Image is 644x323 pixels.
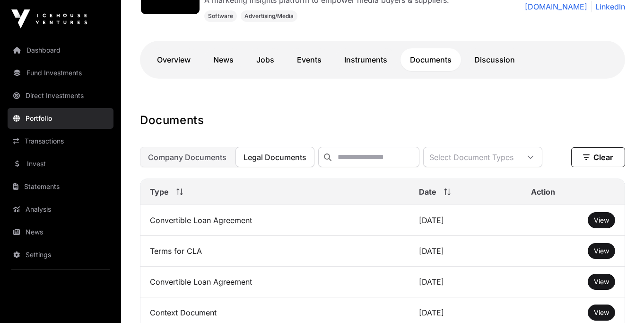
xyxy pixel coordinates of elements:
span: View [594,216,609,224]
a: [DOMAIN_NAME] [525,1,587,12]
button: View [588,212,615,228]
span: View [594,308,609,316]
span: Action [531,186,555,197]
td: [DATE] [409,236,522,267]
a: Dashboard [8,40,113,61]
a: Overview [148,48,200,71]
a: View [594,308,609,317]
a: News [8,222,113,242]
a: Instruments [335,48,397,71]
td: Terms for CLA [140,236,409,267]
button: Company Documents [140,147,235,167]
span: Software [208,12,233,20]
a: LinkedIn [591,1,625,12]
button: Legal Documents [235,147,314,167]
a: Transactions [8,131,113,152]
a: Discussion [465,48,524,71]
td: [DATE] [409,205,522,236]
span: Advertising/Media [244,12,294,20]
a: Portfolio [8,108,113,129]
button: View [588,274,615,290]
span: Date [419,186,436,197]
button: Clear [571,147,625,167]
a: Direct Investments [8,85,113,106]
button: View [588,243,615,259]
img: Icehouse Ventures Logo [11,9,87,28]
a: Invest [8,153,113,174]
a: Settings [8,244,113,265]
span: Company Documents [148,153,226,162]
td: Convertible Loan Agreement [140,205,409,236]
a: Fund Investments [8,63,113,83]
td: Convertible Loan Agreement [140,267,409,297]
div: Select Document Types [424,147,519,167]
a: News [204,48,243,71]
span: View [594,278,609,286]
button: View [588,305,615,321]
a: Documents [400,48,461,71]
a: Analysis [8,199,113,220]
h1: Documents [140,113,625,128]
a: View [594,215,609,225]
a: Events [287,48,331,71]
span: View [594,247,609,255]
a: View [594,246,609,256]
nav: Tabs [148,48,618,71]
iframe: Chat Widget [597,278,644,323]
a: View [594,277,609,287]
a: Jobs [247,48,284,71]
span: Type [150,186,169,197]
td: [DATE] [409,267,522,297]
span: Legal Documents [244,153,306,162]
a: Statements [8,176,113,197]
